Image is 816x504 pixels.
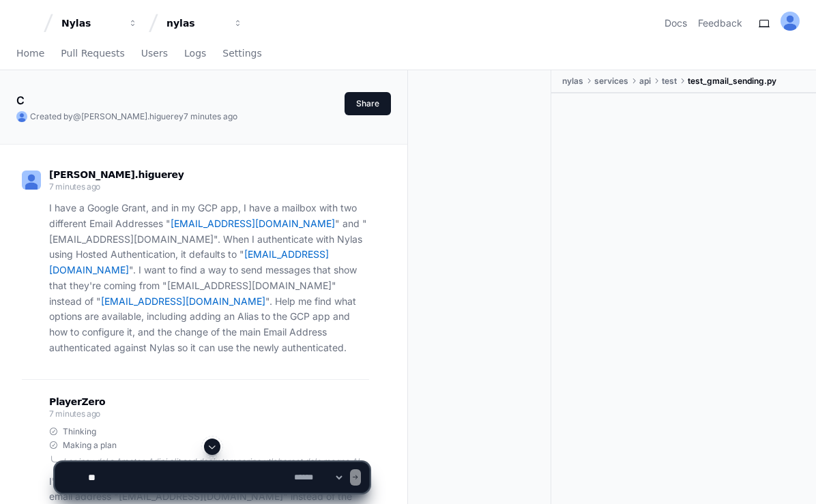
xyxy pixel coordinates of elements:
[171,218,335,229] a: [EMAIL_ADDRESS][DOMAIN_NAME]
[562,76,583,87] span: nylas
[141,49,168,57] span: Users
[49,181,100,192] span: 7 minutes ago
[63,426,96,437] span: Thinking
[61,38,124,70] a: Pull Requests
[49,409,100,419] span: 7 minutes ago
[662,76,677,87] span: test
[22,171,41,190] img: ALV-UjVIVO1xujVLAuPApzUHhlN9_vKf9uegmELgxzPxAbKOtnGOfPwn3iBCG1-5A44YWgjQJBvBkNNH2W5_ERJBpY8ZVwxlF...
[16,49,44,57] span: Home
[16,38,44,70] a: Home
[184,111,237,121] span: 7 minutes ago
[161,11,248,35] button: nylas
[16,93,25,107] app-text-character-animate: C
[49,398,105,406] span: PlayerZero
[781,12,800,31] img: ALV-UjVIVO1xujVLAuPApzUHhlN9_vKf9uegmELgxzPxAbKOtnGOfPwn3iBCG1-5A44YWgjQJBvBkNNH2W5_ERJBpY8ZVwxlF...
[184,38,206,70] a: Logs
[222,49,261,57] span: Settings
[56,11,143,35] button: Nylas
[698,16,742,30] button: Feedback
[222,38,261,70] a: Settings
[184,49,206,57] span: Logs
[81,111,184,121] span: [PERSON_NAME].higuerey
[594,76,628,87] span: services
[73,111,81,121] span: @
[688,76,776,87] span: test_gmail_sending.py
[16,111,27,122] img: ALV-UjVIVO1xujVLAuPApzUHhlN9_vKf9uegmELgxzPxAbKOtnGOfPwn3iBCG1-5A44YWgjQJBvBkNNH2W5_ERJBpY8ZVwxlF...
[665,16,687,30] a: Docs
[61,49,124,57] span: Pull Requests
[49,169,184,180] span: [PERSON_NAME].higuerey
[61,16,120,30] div: Nylas
[49,201,369,356] p: I have a Google Grant, and in my GCP app, I have a mailbox with two different Email Addresses " "...
[101,295,265,307] a: [EMAIL_ADDRESS][DOMAIN_NAME]
[345,92,391,115] button: Share
[166,16,225,30] div: nylas
[141,38,168,70] a: Users
[639,76,651,87] span: api
[30,111,237,122] span: Created by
